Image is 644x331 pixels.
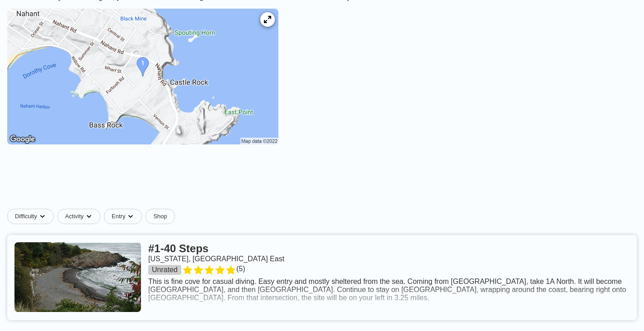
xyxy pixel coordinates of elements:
[127,213,134,220] img: dropdown caret
[57,209,104,224] button: Activitydropdown caret
[15,213,37,220] span: Difficulty
[112,213,125,220] span: Entry
[7,209,57,224] button: Difficultydropdown caret
[7,9,278,144] img: Nahant dive site map
[85,213,93,220] img: dropdown caret
[39,213,46,220] img: dropdown caret
[65,213,84,220] span: Activity
[146,209,174,224] a: Shop
[104,209,146,224] button: Entrydropdown caret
